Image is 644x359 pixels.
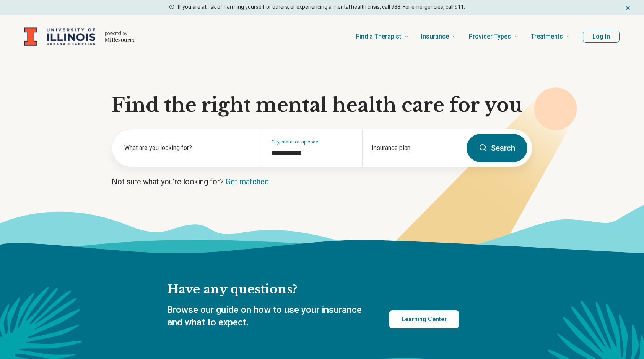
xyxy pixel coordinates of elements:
[467,134,527,162] button: Search
[112,176,532,187] p: Not sure what you’re looking for?
[124,143,253,153] label: What are you looking for?
[421,21,457,52] a: Insurance
[178,3,465,11] p: If you are at risk of harming yourself or others, or experiencing a mental health crisis, call 98...
[226,177,269,186] a: Get matched
[531,31,563,42] span: Treatments
[105,31,135,37] p: powered by
[24,24,135,49] a: Home page
[469,31,511,42] span: Provider Types
[356,21,409,52] a: Find a Therapist
[624,3,632,12] button: Dismiss
[421,31,449,42] span: Insurance
[167,304,371,329] p: Browse our guide on how to use your insurance and what to expect.
[531,21,571,52] a: Treatments
[167,282,459,298] h2: Have any questions?
[356,31,401,42] span: Find a Therapist
[469,21,519,52] a: Provider Types
[583,31,620,43] button: Log In
[389,310,459,328] a: Learning Center
[112,94,532,117] h1: Find the right mental health care for you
